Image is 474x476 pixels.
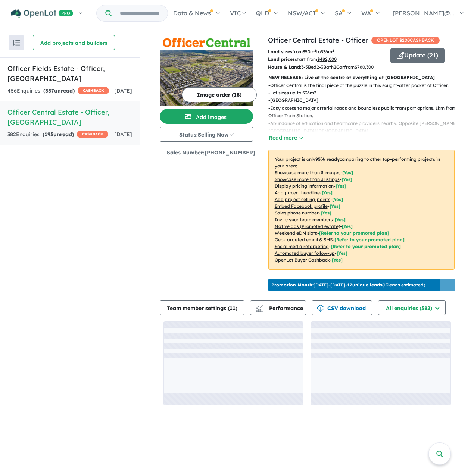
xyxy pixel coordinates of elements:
[114,87,132,94] span: [DATE]
[45,87,54,94] span: 337
[275,257,330,263] u: OpenLot Buyer Cashback
[11,9,73,18] img: Openlot PRO Logo White
[301,64,308,70] u: 3-5
[275,223,340,229] u: Native ads (Promoted estate)
[268,89,461,97] p: - Lot sizes up to 536m2
[77,131,108,138] span: CASHBACK
[342,223,353,229] span: [Yes]
[160,35,253,106] a: Officer Central Estate - Officer LogoOfficer Central Estate - Officer
[317,305,324,312] img: download icon
[336,183,346,189] span: [ Yes ]
[275,183,334,189] u: Display pricing information
[163,38,250,47] img: Officer Central Estate - Officer Logo
[315,156,340,162] b: 95 % ready
[7,107,132,127] h5: Officer Central Estate - Officer , [GEOGRAPHIC_DATA]
[275,170,340,175] u: Showcase more than 3 images
[335,217,346,222] span: [ Yes ]
[160,127,253,142] button: Status:Selling Now
[268,134,303,142] button: Read more
[275,230,317,236] u: Weekend eDM slots
[321,210,331,216] span: [ Yes ]
[371,37,440,44] span: OPENLOT $ 200 CASHBACK
[268,150,455,270] p: Your project is only comparing to other top-performing projects in your area: - - - - - - - - - -...
[317,56,337,62] u: $ 482,000
[268,63,385,71] p: Bed Bath Car from
[250,300,306,315] button: Performance
[114,131,132,138] span: [DATE]
[160,300,244,315] button: Team member settings (11)
[275,237,333,242] u: Geo-targeted email & SMS
[113,5,166,21] input: Try estate name, suburb, builder or developer
[256,307,263,312] img: bar-chart.svg
[275,203,328,209] u: Embed Facebook profile
[7,87,109,95] div: 456 Enquir ies
[330,203,340,209] span: [ Yes ]
[160,145,262,160] button: Sales Number:[PHONE_NUMBER]
[342,176,352,182] span: [ Yes ]
[268,82,461,89] p: - Officer Central is the final piece of the puzzle in this sought-after pocket of Officer.
[312,300,372,315] button: CSV download
[275,217,333,222] u: Invite your team members
[347,282,382,288] b: 12 unique leads
[275,197,330,202] u: Add project selling-points
[378,300,446,315] button: All enquiries (382)
[316,64,323,70] u: 2-3
[160,109,253,124] button: Add images
[314,48,316,53] sup: 2
[332,257,343,263] span: [Yes]
[268,104,461,120] p: - Easy access to major arterial roads and boundless public transport options. 1km from Officer Tr...
[268,48,385,56] p: from
[256,305,263,309] img: line-chart.svg
[33,35,115,50] button: Add projects and builders
[316,49,334,54] span: to
[268,120,461,135] p: - Abundance of education and healthcare providers nearby. Opposite [PERSON_NAME][GEOGRAPHIC_DATA]...
[321,49,334,54] u: 536 m
[268,49,292,54] b: Land sizes
[334,237,405,242] span: [Refer to your promoted plan]
[43,131,74,138] strong: ( unread)
[271,282,314,288] b: Promotion Month:
[393,9,454,17] span: [PERSON_NAME]@...
[390,48,445,63] button: Update (21)
[275,190,320,195] u: Add project headline
[334,64,336,70] u: 2
[275,250,335,256] u: Automated buyer follow-up
[268,56,295,62] b: Land prices
[275,210,319,216] u: Sales phone number
[257,305,303,311] span: Performance
[43,87,75,94] strong: ( unread)
[7,63,132,84] h5: Officer Fields Estate - Officer , [GEOGRAPHIC_DATA]
[275,244,329,249] u: Social media retargeting
[271,282,425,288] p: [DATE] - [DATE] - ( 13 leads estimated)
[268,64,301,70] b: House & Land:
[355,64,374,70] u: $ 760,300
[268,56,385,63] p: start from
[303,49,316,54] u: 350 m
[230,305,236,311] span: 11
[268,74,455,81] p: NEW RELEASE: Live at the centre of everything at [GEOGRAPHIC_DATA]
[332,197,343,202] span: [ Yes ]
[342,170,353,175] span: [ Yes ]
[182,87,257,102] button: Image order (18)
[332,48,334,53] sup: 2
[319,230,389,236] span: [Refer to your promoted plan]
[322,190,333,195] span: [ Yes ]
[44,131,53,138] span: 195
[13,40,20,46] img: sort.svg
[160,50,253,106] img: Officer Central Estate - Officer
[275,176,340,182] u: Showcase more than 3 listings
[78,87,109,94] span: CASHBACK
[331,244,401,249] span: [Refer to your promoted plan]
[7,130,108,139] div: 382 Enquir ies
[268,97,461,104] p: - [GEOGRAPHIC_DATA]
[268,36,368,44] a: Officer Central Estate - Officer
[337,250,347,256] span: [Yes]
